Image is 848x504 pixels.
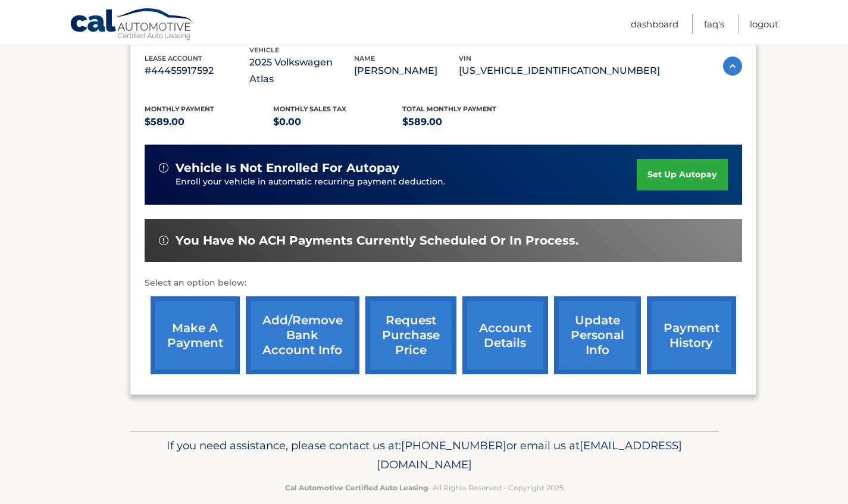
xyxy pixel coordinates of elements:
a: FAQ's [704,14,724,34]
p: $589.00 [145,114,274,130]
span: Monthly Payment [145,105,214,113]
p: Select an option below: [145,276,742,290]
span: You have no ACH payments currently scheduled or in process. [176,233,578,248]
p: #44455917592 [145,62,249,79]
span: vin [459,54,471,62]
p: [PERSON_NAME] [354,62,459,79]
a: Dashboard [631,14,678,34]
p: [US_VEHICLE_IDENTIFICATION_NUMBER] [459,62,660,79]
a: make a payment [151,296,240,374]
p: $589.00 [402,114,531,130]
span: vehicle is not enrolled for autopay [176,161,399,176]
img: alert-white.svg [159,236,168,245]
p: $0.00 [273,114,402,130]
a: Logout [750,14,778,34]
span: Total Monthly Payment [402,105,496,113]
span: [EMAIL_ADDRESS][DOMAIN_NAME] [377,439,682,471]
img: alert-white.svg [159,163,168,173]
a: update personal info [554,296,641,374]
strong: Cal Automotive Certified Auto Leasing [285,483,428,492]
p: 2025 Volkswagen Atlas [249,54,354,87]
a: Cal Automotive [70,8,195,42]
p: If you need assistance, please contact us at: or email us at [137,436,711,474]
span: Monthly sales Tax [273,105,346,113]
a: request purchase price [365,296,456,374]
img: accordion-active.svg [723,57,742,76]
a: set up autopay [637,159,727,190]
p: - All Rights Reserved - Copyright 2025 [137,481,711,494]
a: Add/Remove bank account info [246,296,359,374]
span: [PHONE_NUMBER] [401,439,506,452]
p: Enroll your vehicle in automatic recurring payment deduction. [176,176,637,189]
a: account details [462,296,548,374]
span: lease account [145,54,202,62]
a: payment history [647,296,736,374]
span: vehicle [249,46,279,54]
span: name [354,54,375,62]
